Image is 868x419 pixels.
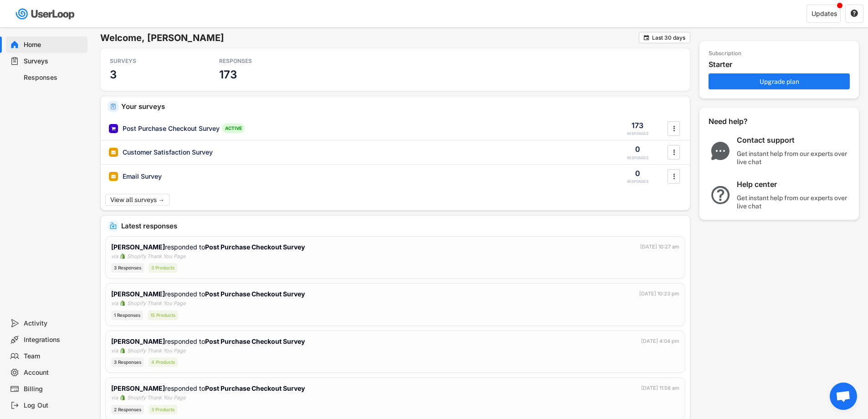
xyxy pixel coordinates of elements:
div: Activity [24,319,84,328]
button:  [643,34,650,41]
img: 1156660_ecommerce_logo_shopify_icon%20%281%29.png [120,300,125,306]
button: Upgrade plan [709,73,850,89]
div: ACTIVE [222,124,245,133]
div: responded to [111,289,307,299]
div: Integrations [24,336,84,344]
div: [DATE] 11:56 am [641,384,679,392]
div: Starter [709,60,854,69]
div: [DATE] 10:23 pm [639,290,679,298]
button:  [669,122,678,135]
div: Last 30 days [652,35,685,41]
div: [DATE] 10:27 am [640,243,679,251]
h3: 3 [110,67,117,82]
div: RESPONSES [627,131,648,136]
img: QuestionMarkInverseMajor.svg [709,186,732,204]
div: Post Purchase Checkout Survey [123,124,220,133]
strong: Post Purchase Checkout Survey [205,290,305,298]
strong: Post Purchase Checkout Survey [205,384,305,392]
img: ChatMajor.svg [709,142,732,160]
button: View all surveys → [105,194,169,206]
div: Help center [737,180,851,189]
div: 0 [635,168,640,178]
img: 1156660_ecommerce_logo_shopify_icon%20%281%29.png [120,348,125,353]
div: Shopify Thank You Page [127,253,185,260]
div: RESPONSES [627,179,648,184]
div: 3 Responses [111,357,144,367]
div: 3 Products [149,405,177,414]
div: Get instant help from our experts over live chat [737,194,851,210]
strong: [PERSON_NAME] [111,290,165,298]
text:  [644,34,649,41]
img: IncomingMajor.svg [110,222,117,229]
div: Latest responses [121,222,683,229]
div: RESPONSES [627,155,648,160]
div: via [111,394,118,402]
h3: 173 [219,67,237,82]
div: Log Out [24,401,84,410]
div: Need help? [709,117,772,126]
div: 3 Responses [111,263,144,273]
img: 1156660_ecommerce_logo_shopify_icon%20%281%29.png [120,253,125,259]
div: 2 Responses [111,405,144,414]
strong: [PERSON_NAME] [111,337,165,345]
div: RESPONSES [219,57,301,65]
div: 3 Products [149,263,177,273]
button:  [669,170,678,183]
div: responded to [111,336,307,346]
text:  [673,124,675,133]
div: 173 [632,120,643,130]
img: userloop-logo-01.svg [14,5,78,23]
div: 15 Products [148,310,178,320]
h6: Welcome, [PERSON_NAME] [100,32,639,44]
div: Shopify Thank You Page [127,347,185,355]
div: Subscription [709,50,741,57]
img: 1156660_ecommerce_logo_shopify_icon%20%281%29.png [120,395,125,400]
div: Customer Satisfaction Survey [123,148,213,157]
div: Surveys [24,57,84,66]
div: Billing [24,385,84,393]
div: via [111,300,118,307]
button:  [669,145,678,159]
div: via [111,347,118,355]
a: Open chat [830,383,857,410]
div: 4 Products [149,357,178,367]
div: Your surveys [121,103,683,110]
button:  [850,10,858,18]
div: via [111,253,118,260]
div: SURVEYS [110,57,192,65]
div: responded to [111,383,307,393]
strong: [PERSON_NAME] [111,384,165,392]
div: Shopify Thank You Page [127,394,185,402]
div: Contact support [737,135,851,145]
div: Shopify Thank You Page [127,300,185,307]
text:  [673,171,675,181]
div: 0 [635,144,640,154]
div: 1 Responses [111,310,143,320]
div: Account [24,368,84,377]
strong: Post Purchase Checkout Survey [205,337,305,345]
div: Home [24,41,84,49]
text:  [673,147,675,157]
strong: [PERSON_NAME] [111,243,165,251]
div: Team [24,352,84,361]
div: responded to [111,242,307,252]
div: Get instant help from our experts over live chat [737,150,851,166]
div: Email Survey [123,172,162,181]
text:  [851,9,858,17]
div: Updates [812,10,837,17]
strong: Post Purchase Checkout Survey [205,243,305,251]
div: Responses [24,73,84,82]
div: [DATE] 4:04 pm [641,337,679,345]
